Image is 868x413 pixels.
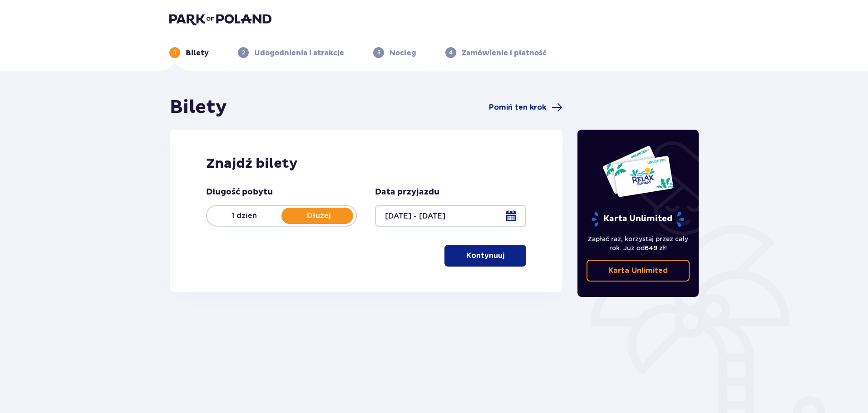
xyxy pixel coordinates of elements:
img: Park of Poland logo [169,13,271,25]
span: 649 zł [645,244,665,252]
p: Zapłać raz, korzystaj przez cały rok. Już od ! [587,234,690,253]
p: Udogodnienia i atrakcje [254,48,344,58]
p: 2 [242,49,245,57]
a: Pomiń ten krok [489,102,562,113]
p: 1 [174,49,176,57]
p: Zamówienie i płatność [462,48,547,58]
p: 1 dzień [207,211,281,221]
p: Nocleg [390,48,416,58]
span: Pomiń ten krok [489,102,546,112]
p: Karta Unlimited [608,266,668,276]
p: Data przyjazdu [375,187,439,198]
p: Bilety [186,48,209,58]
p: Długość pobytu [206,187,273,198]
a: Karta Unlimited [587,260,690,282]
p: Kontynuuj [466,251,504,261]
button: Kontynuuj [444,245,526,267]
h1: Bilety [170,96,227,119]
p: 3 [377,49,380,57]
p: 4 [449,49,453,57]
p: Karta Unlimited [591,211,685,227]
p: Dłużej [281,211,356,221]
h2: Znajdź bilety [206,155,526,172]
